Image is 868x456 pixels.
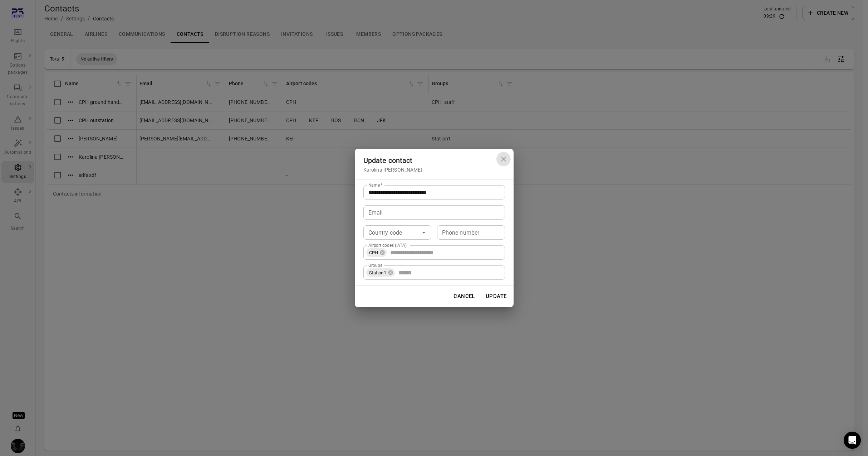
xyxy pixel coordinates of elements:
[419,227,429,237] button: Open
[368,242,407,248] label: Airport codes (IATA)
[366,248,387,257] div: CPH
[450,289,479,304] button: Cancel
[368,182,383,188] label: Name
[496,152,511,166] button: Close dialog
[363,166,505,173] div: Karólína [PERSON_NAME]
[366,249,381,256] span: CPH
[355,149,514,179] h2: Update contact
[368,262,382,268] label: Groups
[482,289,511,304] button: Update
[366,269,389,277] span: Station1
[844,432,861,449] div: Open Intercom Messenger
[366,268,395,277] div: Station1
